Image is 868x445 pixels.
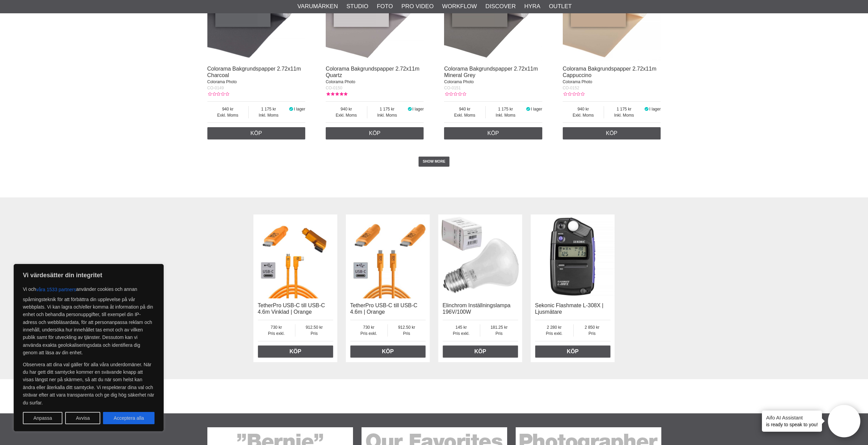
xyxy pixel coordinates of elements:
[326,86,342,90] span: CO-0150
[326,79,355,84] span: Colorama Photo
[23,412,62,424] button: Anpassa
[253,214,337,298] img: TetherPro USB-C till USB-C 4.6m Vinklad | Orange
[23,283,155,357] p: Vi och använder cookies och annan spårningsteknik för att förbättra din upplevelse på vår webbpla...
[442,2,477,11] a: Workflow
[258,302,325,315] a: TetherPro USB-C till USB-C 4.6m Vinklad | Orange
[443,345,518,358] a: Köp
[443,302,511,315] a: Elinchrom Inställningslampa 196V/100W
[295,324,333,330] span: 912.50
[444,127,542,139] a: Köp
[563,112,604,118] span: Exkl. Moms
[103,412,155,424] button: Acceptera alla
[207,66,301,78] a: Colorama Bakgrundspapper 2.72x11m Charcoal
[480,330,518,337] span: Pris
[443,324,480,330] span: 145
[326,112,367,118] span: Exkl. Moms
[563,106,604,112] span: 940
[563,91,585,97] div: Kundbetyg: 0
[644,107,649,112] i: I lager
[207,79,237,84] span: Colorama Photo
[295,330,333,337] span: Pris
[649,107,661,112] span: I lager
[350,330,387,337] span: Pris exkl.
[524,2,540,11] a: Hyra
[207,127,306,139] a: Köp
[766,414,818,421] h4: Aifo AI Assistant
[486,112,526,118] span: Inkl. Moms
[574,330,610,337] span: Pris
[388,324,426,330] span: 912.50
[249,106,289,112] span: 1 175
[444,86,461,90] span: CO-0151
[486,106,526,112] span: 1 175
[258,324,295,330] span: 730
[535,330,574,337] span: Pris exkl.
[377,2,393,11] a: Foto
[418,157,450,167] a: SHOW MORE
[346,214,430,298] img: TetherPro USB-C till USB-C 4.6m | Orange
[401,2,433,11] a: Pro Video
[444,112,485,118] span: Exkl. Moms
[438,214,522,298] img: Elinchrom Inställningslampa 196V/100W
[485,2,516,11] a: Discover
[350,345,426,358] a: Köp
[526,107,531,112] i: I lager
[549,2,572,11] a: Outlet
[388,330,426,337] span: Pris
[14,264,164,431] div: Vi värdesätter din integritet
[297,2,338,11] a: Varumärken
[563,66,657,78] a: Colorama Bakgrundspapper 2.72x11m Cappuccino
[604,112,644,118] span: Inkl. Moms
[531,107,542,112] span: I lager
[258,345,333,358] a: Köp
[444,91,466,97] div: Kundbetyg: 0
[407,107,412,112] i: I lager
[36,283,76,296] button: våra 1533 partners
[350,302,417,315] a: TetherPro USB-C till USB-C 4.6m | Orange
[480,324,518,330] span: 181.25
[207,112,249,118] span: Exkl. Moms
[367,112,407,118] span: Inkl. Moms
[444,79,474,84] span: Colorama Photo
[207,106,249,112] span: 940
[23,271,155,279] p: Vi värdesätter din integritet
[531,214,615,298] img: Sekonic Flashmate L-308X | Ljusmätare
[574,324,610,330] span: 2 850
[367,106,407,112] span: 1 175
[65,412,100,424] button: Avvisa
[326,91,348,97] div: Kundbetyg: 5.00
[563,86,579,90] span: CO-0152
[563,79,592,84] span: Colorama Photo
[535,324,574,330] span: 2 280
[23,361,155,406] p: Observera att dina val gäller för alla våra underdomäner. När du har gett ditt samtycke kommer en...
[443,330,480,337] span: Pris exkl.
[535,345,610,358] a: Köp
[535,302,604,315] a: Sekonic Flashmate L-308X | Ljusmätare
[289,107,294,112] i: I lager
[563,127,661,139] a: Köp
[350,324,387,330] span: 730
[604,106,644,112] span: 1 175
[326,66,420,78] a: Colorama Bakgrundspapper 2.72x11m Quartz
[347,2,368,11] a: Studio
[258,330,295,337] span: Pris exkl.
[444,106,485,112] span: 940
[444,66,538,78] a: Colorama Bakgrundspapper 2.72x11m Mineral Grey
[207,86,224,90] span: CO-0149
[412,107,424,112] span: I lager
[326,127,424,139] a: Köp
[249,112,289,118] span: Inkl. Moms
[207,91,229,97] div: Kundbetyg: 0
[762,411,822,432] div: is ready to speak to you!
[294,107,305,112] span: I lager
[326,106,367,112] span: 940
